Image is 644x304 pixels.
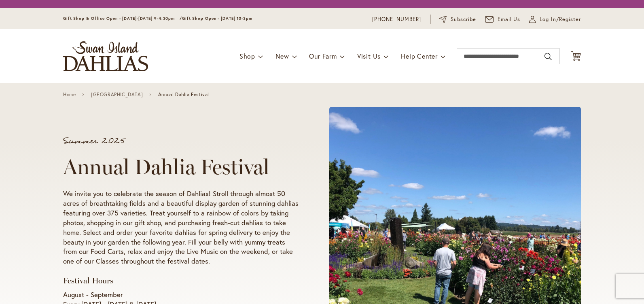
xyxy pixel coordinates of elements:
[63,41,148,71] a: store logo
[63,155,299,179] h1: Annual Dahlia Festival
[239,52,255,60] span: Shop
[91,92,143,97] a: [GEOGRAPHIC_DATA]
[158,92,209,97] span: Annual Dahlia Festival
[63,16,182,21] span: Gift Shop & Office Open - [DATE]-[DATE] 9-4:30pm /
[63,137,299,145] p: Summer 2025
[182,16,252,21] span: Gift Shop Open - [DATE] 10-3pm
[451,15,476,23] span: Subscribe
[401,52,438,60] span: Help Center
[275,52,289,60] span: New
[357,52,381,60] span: Visit Us
[529,15,581,23] a: Log In/Register
[485,15,521,23] a: Email Us
[540,15,581,23] span: Log In/Register
[372,15,421,23] a: [PHONE_NUMBER]
[498,15,521,23] span: Email Us
[63,276,299,286] h3: Festival Hours
[544,50,552,63] button: Search
[439,15,476,23] a: Subscribe
[63,92,76,97] a: Home
[63,189,299,266] p: We invite you to celebrate the season of Dahlias! Stroll through almost 50 acres of breathtaking ...
[309,52,337,60] span: Our Farm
